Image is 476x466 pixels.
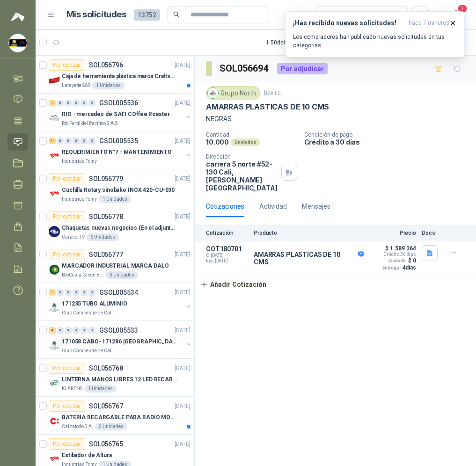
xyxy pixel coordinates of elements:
div: 3 Unidades [106,271,138,279]
p: Lafayette SAS [62,82,90,89]
button: ¡Has recibido nuevas solicitudes!hace 7 minutos Los compradores han publicado nuevas solicitudes ... [285,11,465,58]
p: [DATE] [175,137,190,146]
p: 10.000 [206,138,229,146]
a: Por cotizarSOL056767[DATE] Company LogoBATERIA RECARGABLE PARA RADIO MOTOROLACalzatodo S.A.2 Unid... [36,397,194,435]
div: 0 [57,327,64,334]
a: Por cotizarSOL056778[DATE] Company LogoChaquetas nuevas negocios (En el adjunto mas informacion)C... [36,207,194,245]
span: Entrega: [382,265,401,270]
h3: ¡Has recibido nuevas solicitudes! [293,19,405,27]
p: AMARRAS PLASTICAS DE 10 CMS [206,102,329,112]
div: 0 [73,138,80,144]
p: SOL056796 [89,62,123,68]
p: [DATE] [175,212,190,221]
div: Por cotizar [49,363,85,374]
p: Estibador de Altura [62,451,112,460]
div: 14 [49,138,56,144]
span: Exp: [DATE] [206,258,248,264]
div: Por cotizar [49,249,85,260]
div: 0 [57,100,64,106]
p: 171235 TUBO ALUMINIO [62,299,127,308]
p: Crédito 30 días [383,252,416,257]
div: Cotizaciones [206,201,244,211]
div: Unidades [231,138,260,146]
p: GSOL005533 [99,327,138,334]
div: 0 [57,138,64,144]
p: [DATE] [175,440,190,449]
p: REQUERIMIENTO N°7 - MANTENIMIENTO [62,148,172,157]
div: 0 [65,327,72,334]
div: 0 [57,289,64,296]
div: Mensajes [302,201,330,211]
p: $ 0 [408,257,416,264]
p: [DATE] [175,175,190,183]
a: 14 0 0 0 0 0 GSOL005535[DATE] Company LogoREQUERIMIENTO N°7 - MANTENIMIENTOIndustrias Tomy [49,135,192,165]
p: SOL056765 [89,441,123,447]
p: SOL056778 [89,213,123,220]
a: Por cotizarSOL056796[DATE] Company LogoCaja de herramienta plástica marca Craftsman de 26 pulgada... [36,56,194,94]
p: MARCADOR INDUSTRIAL MARCA DALO [62,262,168,270]
div: 2 Unidades [95,423,127,430]
p: Industrias Tomy [62,158,97,165]
div: 0 [81,327,88,334]
div: 0 [81,289,88,296]
p: Precio [369,230,416,236]
p: RIO - mercadeo de SAFI COffee Roaster [62,110,170,119]
div: Por cotizar [49,400,85,412]
div: 4 [49,327,56,334]
div: 0 [88,138,95,144]
img: Company Logo [49,264,60,275]
p: Club Campestre de Cali [62,347,113,355]
h3: SOL056694 [220,61,270,76]
div: Por cotizar [49,173,85,184]
p: COT180701 [206,245,248,253]
img: Company Logo [49,378,60,389]
p: [DATE] [175,288,190,297]
button: Añadir Cotización [195,275,271,294]
div: 1 Unidades [99,196,131,203]
div: Grupo North [206,86,260,100]
p: Docs [422,230,440,236]
p: Cuchilla Rotary sinobake INOX 420-CU-030 [62,186,175,195]
div: 0 [65,138,72,144]
div: Por cotizar [49,59,85,71]
img: Company Logo [49,112,60,124]
div: 1 [49,289,56,296]
p: Calzatodo S.A. [62,423,93,430]
button: 2 [448,7,465,23]
p: [DATE] [175,364,190,373]
p: GSOL005535 [99,138,138,144]
p: carrera 5 norte #52-130 Cali , [PERSON_NAME][GEOGRAPHIC_DATA] [206,160,278,192]
div: 0 [73,327,80,334]
div: Por adjudicar [277,63,328,74]
div: 6 Unidades [87,233,119,241]
p: AMARRAS PLASTICAS DE 10 CMS [254,251,364,266]
p: [DATE] [175,326,190,335]
p: [DATE] [175,402,190,411]
p: $ 1.589.364 [385,245,416,252]
h1: Mis solicitudes [66,8,126,22]
p: Club Campestre de Cali [62,309,113,317]
a: 1 0 0 0 0 0 GSOL005534[DATE] Company Logo171235 TUBO ALUMINIOClub Campestre de Cali [49,287,192,317]
p: [DATE] [264,89,283,98]
p: NEGRAS [206,114,465,124]
p: GSOL005534 [99,289,138,296]
span: C: [DATE] [206,253,248,258]
div: Todas [321,10,340,20]
p: SOL056767 [89,403,123,409]
img: Company Logo [49,188,60,199]
img: Company Logo [49,226,60,237]
span: search [173,11,180,18]
img: Company Logo [49,340,60,351]
a: Por cotizarSOL056768[DATE] Company LogoLINTERNA MANOS LIBRES 12 LED RECARGALEKLARENS1 Unidades [36,359,194,397]
img: Company Logo [49,415,60,427]
div: 0 [65,100,72,106]
img: Company Logo [49,74,60,86]
p: LINTERNA MANOS LIBRES 12 LED RECARGALE [62,375,178,384]
img: Company Logo [49,150,60,161]
div: Por cotizar [49,438,85,450]
p: Cantidad [206,131,297,138]
p: Caracol TV [62,233,85,241]
p: KLARENS [62,385,82,393]
p: Condición de pago [304,131,472,138]
img: Logo peakr [11,11,25,22]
